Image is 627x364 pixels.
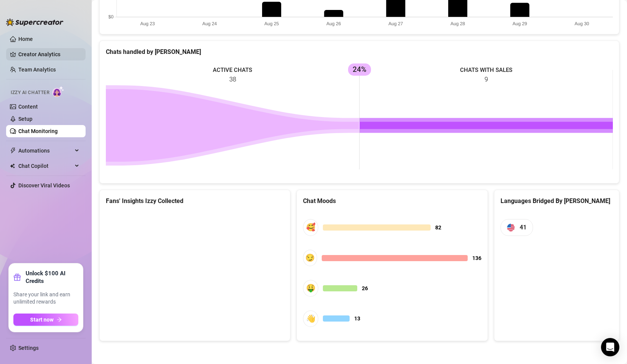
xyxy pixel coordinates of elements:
span: Chat Copilot [18,160,73,172]
div: 👋 [303,310,318,327]
div: Chat Moods [303,196,481,206]
div: Fans' Insights Izzy Collected [106,196,284,206]
span: 13 [354,314,360,323]
span: Start now [30,317,53,323]
span: arrow-right [57,317,62,322]
a: Chat Monitoring [18,128,58,134]
span: 82 [435,223,441,232]
a: Home [18,36,33,42]
a: Team Analytics [18,67,56,73]
div: 😏 [303,250,317,266]
button: Start nowarrow-right [13,314,78,326]
img: Chat Copilot [10,163,15,169]
img: logo-BBDzfeDw.svg [6,18,63,26]
span: Share your link and earn unlimited rewards [13,291,78,306]
a: Creator Analytics [18,48,79,60]
span: thunderbolt [10,148,16,154]
div: 🥰 [303,219,318,236]
span: 41 [520,223,527,232]
a: Content [18,104,38,110]
div: 🤑 [303,280,318,296]
img: us [507,224,515,231]
img: AI Chatter [52,86,64,97]
strong: Unlock $100 AI Credits [26,270,78,285]
div: Open Intercom Messenger [601,338,619,356]
a: Setup [18,116,32,122]
a: Discover Viral Videos [18,182,70,188]
div: Languages Bridged By [PERSON_NAME] [501,196,613,206]
span: gift [13,273,21,281]
span: Izzy AI Chatter [11,89,49,96]
span: Automations [18,145,73,157]
a: Settings [18,345,39,351]
div: Chats handled by [PERSON_NAME] [106,47,613,57]
span: 26 [362,284,368,292]
span: 136 [472,254,481,262]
